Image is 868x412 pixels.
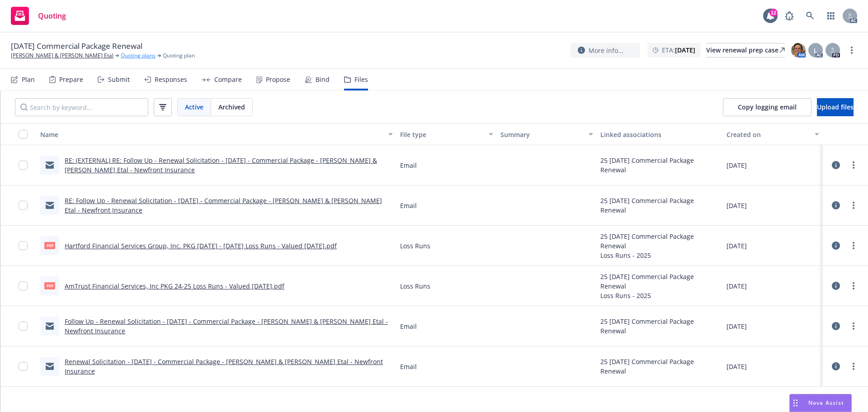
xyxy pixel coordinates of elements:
[155,76,187,83] div: Responses
[600,251,719,260] div: Loss Runs - 2025
[769,9,778,17] div: 12
[40,130,383,139] div: Name
[396,123,496,145] button: File type
[738,103,797,111] span: Copy logging email
[726,281,747,291] span: [DATE]
[726,201,747,210] span: [DATE]
[400,322,417,331] span: Email
[791,43,806,57] img: photo
[571,43,640,58] button: More info...
[497,123,597,145] button: Summary
[600,272,719,291] div: 25 [DATE] Commercial Package Renewal
[44,282,55,289] span: pdf
[600,357,719,376] div: 25 [DATE] Commercial Package Renewal
[218,102,245,112] span: Archived
[19,201,28,210] input: Toggle Row Selected
[500,130,583,139] div: Summary
[780,7,798,25] a: Report a Bug
[65,282,284,290] a: AmTrust Financial Services, Inc PKG 24-25 Loss Runs - Valued [DATE].pdf
[19,130,28,139] input: Select all
[37,123,396,145] button: Name
[38,12,66,19] span: Quoting
[726,241,747,251] span: [DATE]
[121,52,156,60] a: Quoting plans
[675,46,695,54] strong: [DATE]
[354,76,368,83] div: Files
[600,196,719,215] div: 25 [DATE] Commercial Package Renewal
[185,102,203,112] span: Active
[19,161,28,170] input: Toggle Row Selected
[44,242,55,249] span: pdf
[65,156,377,174] a: RE: (EXTERNAL) RE: Follow Up - Renewal Solicitation - [DATE] - Commercial Package - [PERSON_NAME]...
[11,41,142,52] span: [DATE] Commercial Package Renewal
[726,322,747,331] span: [DATE]
[723,123,823,145] button: Created on
[848,361,859,372] a: more
[65,242,337,250] a: Hartford Financial Services Group, Inc. PKG [DATE] - [DATE] Loss Runs - Valued [DATE].pdf
[600,156,719,175] div: 25 [DATE] Commercial Package Renewal
[817,103,854,111] span: Upload files
[600,130,719,139] div: Linked associations
[19,362,28,371] input: Toggle Row Selected
[597,123,723,145] button: Linked associations
[726,362,747,371] span: [DATE]
[706,43,785,57] div: View renewal prep case
[400,241,430,251] span: Loss Runs
[266,76,290,83] div: Propose
[400,130,483,139] div: File type
[22,76,35,83] div: Plan
[848,160,859,170] a: more
[814,46,817,55] span: L
[789,394,852,412] button: Nova Assist
[19,322,28,331] input: Toggle Row Selected
[846,45,857,56] a: more
[848,200,859,211] a: more
[163,52,195,60] span: Quoting plan
[400,201,417,210] span: Email
[19,241,28,250] input: Toggle Row Selected
[706,43,785,57] a: View renewal prep case
[65,196,382,214] a: RE: Follow Up - Renewal Solicitation - [DATE] - Commercial Package - [PERSON_NAME] & [PERSON_NAME...
[7,3,70,28] a: Quoting
[801,7,819,25] a: Search
[600,232,719,251] div: 25 [DATE] Commercial Package Renewal
[723,98,811,116] button: Copy logging email
[15,98,148,116] input: Search by keyword...
[400,362,417,371] span: Email
[11,52,113,60] a: [PERSON_NAME] & [PERSON_NAME] Etal
[59,76,83,83] div: Prepare
[808,399,844,407] span: Nova Assist
[108,76,130,83] div: Submit
[817,98,854,116] button: Upload files
[19,281,28,290] input: Toggle Row Selected
[848,280,859,291] a: more
[822,7,840,25] a: Switch app
[790,394,801,412] div: Drag to move
[400,281,430,291] span: Loss Runs
[214,76,242,83] div: Compare
[65,357,383,375] a: Renewal Solicitation - [DATE] - Commercial Package - [PERSON_NAME] & [PERSON_NAME] Etal - Newfron...
[600,317,719,336] div: 25 [DATE] Commercial Package Renewal
[662,45,695,55] span: ETA :
[65,317,388,335] a: Follow Up - Renewal Solicitation - [DATE] - Commercial Package - [PERSON_NAME] & [PERSON_NAME] Et...
[848,321,859,331] a: more
[600,291,719,300] div: Loss Runs - 2025
[848,240,859,251] a: more
[726,161,747,170] span: [DATE]
[316,76,330,83] div: Bind
[589,46,623,55] span: More info...
[726,130,809,139] div: Created on
[400,161,417,170] span: Email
